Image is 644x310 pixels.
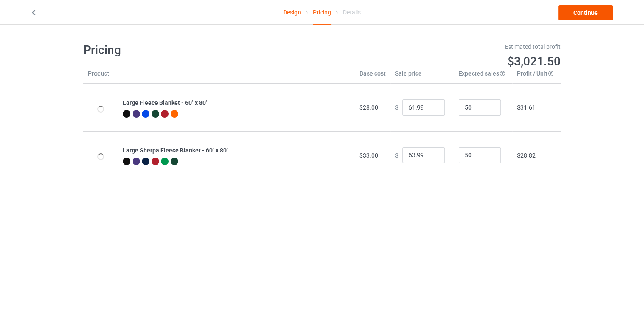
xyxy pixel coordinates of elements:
[359,152,378,159] span: $33.00
[507,54,561,68] span: $3,021.50
[395,152,398,158] span: $
[83,69,118,84] th: Product
[390,69,454,84] th: Sale price
[343,0,361,24] div: Details
[313,0,331,25] div: Pricing
[123,99,207,106] b: Large Fleece Blanket - 60" x 80"
[558,5,613,20] a: Continue
[359,104,378,111] span: $28.00
[395,104,398,111] span: $
[355,69,390,84] th: Base cost
[517,104,536,111] span: $31.61
[328,42,561,51] div: Estimated total profit
[454,69,512,84] th: Expected sales
[512,69,561,84] th: Profit / Unit
[517,152,536,159] span: $28.82
[83,42,316,58] h1: Pricing
[123,147,228,154] b: Large Sherpa Fleece Blanket - 60" x 80"
[283,0,301,24] a: Design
